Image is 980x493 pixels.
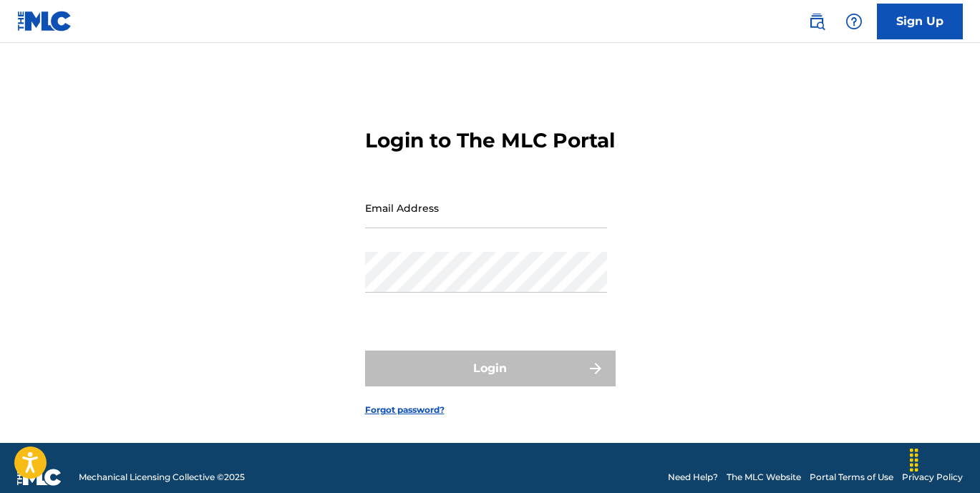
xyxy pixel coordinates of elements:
a: The MLC Website [727,471,801,484]
img: search [808,13,825,30]
img: MLC Logo [17,11,72,31]
a: Forgot password? [365,404,445,416]
img: logo [17,469,62,486]
div: Drag [903,439,926,482]
h3: Login to The MLC Portal [365,128,615,153]
a: Privacy Policy [902,471,963,484]
span: Mechanical Licensing Collective © 2025 [79,471,245,484]
a: Public Search [802,7,831,36]
a: Sign Up [877,4,963,39]
div: Help [840,7,868,36]
a: Portal Terms of Use [810,471,893,484]
iframe: Chat Widget [908,424,980,493]
img: help [845,13,863,30]
a: Need Help? [668,471,718,484]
